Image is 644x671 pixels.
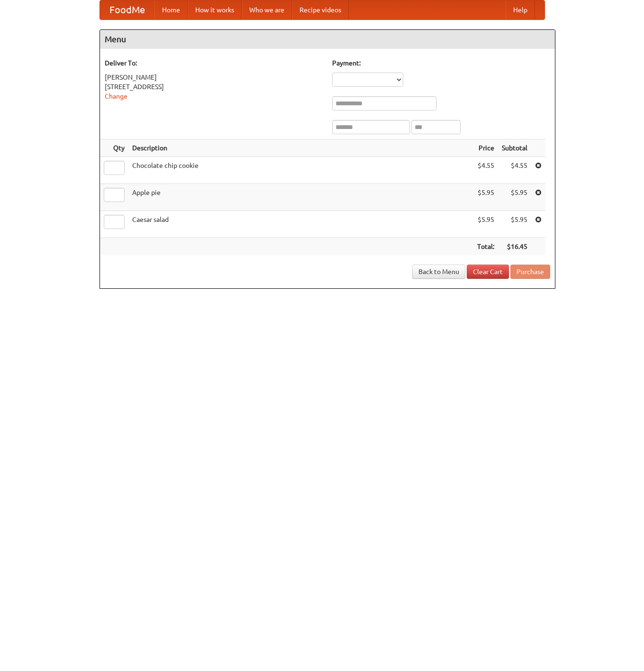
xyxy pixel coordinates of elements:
[506,0,535,19] a: Help
[473,238,498,256] th: Total:
[332,58,550,68] h5: Payment:
[473,211,498,238] td: $5.95
[473,157,498,184] td: $4.55
[105,58,323,68] h5: Deliver To:
[128,157,473,184] td: Chocolate chip cookie
[154,0,188,19] a: Home
[510,265,550,279] button: Purchase
[100,30,555,49] h4: Menu
[128,139,473,157] th: Description
[498,157,531,184] td: $4.55
[242,0,292,19] a: Who we are
[498,139,531,157] th: Subtotal
[188,0,242,19] a: How it works
[292,0,349,19] a: Recipe videos
[473,184,498,211] td: $5.95
[498,184,531,211] td: $5.95
[128,211,473,238] td: Caesar salad
[105,73,323,82] div: [PERSON_NAME]
[105,92,127,100] a: Change
[100,0,154,19] a: FoodMe
[412,265,465,279] a: Back to Menu
[473,139,498,157] th: Price
[128,184,473,211] td: Apple pie
[105,82,323,92] div: [STREET_ADDRESS]
[100,139,128,157] th: Qty
[498,238,531,256] th: $16.45
[498,211,531,238] td: $5.95
[467,265,509,279] a: Clear Cart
